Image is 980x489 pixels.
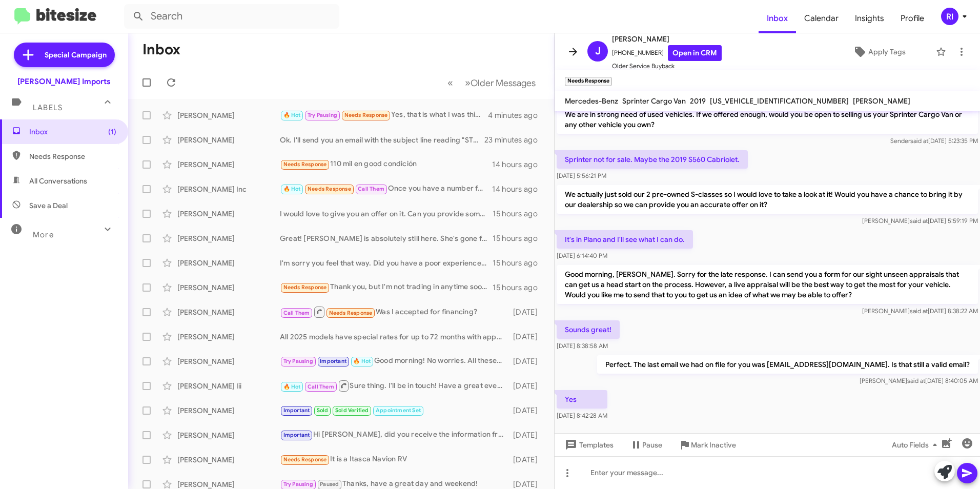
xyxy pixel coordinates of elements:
[557,230,693,249] p: It's in Plano and I'll see what I can do.
[177,184,280,194] div: [PERSON_NAME] Inc
[177,233,280,243] div: [PERSON_NAME]
[759,4,796,33] span: Inbox
[557,252,607,259] span: [DATE] 6:14:40 PM
[320,358,346,364] span: Important
[308,112,337,118] span: Try Pausing
[280,233,493,243] div: Great! [PERSON_NAME] is absolutely still here. She's gone for the evening but I'll have her reach...
[508,356,546,366] div: [DATE]
[862,217,978,225] span: [PERSON_NAME] [DATE] 5:59:19 PM
[827,43,931,61] button: Apply Tags
[283,186,301,192] span: 🔥 Hot
[177,135,280,145] div: [PERSON_NAME]
[557,342,608,350] span: [DATE] 8:38:58 AM
[344,112,388,118] span: Needs Response
[565,96,618,106] span: Mercedes-Benz
[29,127,116,137] span: Inbox
[493,258,546,268] div: 15 hours ago
[860,377,978,384] span: [PERSON_NAME] [DATE] 8:40:05 AM
[29,151,116,161] span: Needs Response
[108,127,116,137] span: (1)
[910,217,928,225] span: said at
[177,110,280,120] div: [PERSON_NAME]
[597,355,978,374] p: Perfect. The last email we had on file for you was [EMAIL_ADDRESS][DOMAIN_NAME]. Is that still a ...
[14,43,115,67] a: Special Campaign
[376,407,421,414] span: Appointment Set
[690,96,706,106] span: 2019
[557,150,748,169] p: Sprinter not for sale. Maybe the 2019 S560 Cabriolet.
[932,8,969,25] button: RI
[280,258,493,268] div: I'm sorry you feel that way. Did you have a poor experience with us last time?
[459,72,542,93] button: Next
[335,407,369,414] span: Sold Verified
[177,209,280,219] div: [PERSON_NAME]
[280,109,488,121] div: Yes, that is what I was thinking as well. I'll take a look at what you have.
[612,33,722,45] span: [PERSON_NAME]
[280,454,508,465] div: It is a Itasca Navion RV
[283,161,327,168] span: Needs Response
[622,96,686,106] span: Sprinter Cargo Van
[33,103,63,112] span: Labels
[492,184,546,194] div: 14 hours ago
[177,307,280,317] div: [PERSON_NAME]
[283,432,310,438] span: Important
[283,407,310,414] span: Important
[177,258,280,268] div: [PERSON_NAME]
[283,456,327,463] span: Needs Response
[892,4,932,33] a: Profile
[177,430,280,440] div: [PERSON_NAME]
[280,281,493,293] div: Thank you, but I'm not trading in anytime soon. My current MB is a 2004 and I love it.
[508,405,546,416] div: [DATE]
[555,436,622,454] button: Templates
[177,159,280,170] div: [PERSON_NAME]
[493,282,546,293] div: 15 hours ago
[622,436,670,454] button: Pause
[283,358,313,364] span: Try Pausing
[280,158,492,170] div: 110 mil en good condición
[329,310,373,316] span: Needs Response
[447,76,453,89] span: «
[565,77,612,86] small: Needs Response
[884,436,949,454] button: Auto Fields
[612,45,722,61] span: [PHONE_NUMBER]
[484,135,546,145] div: 23 minutes ago
[493,209,546,219] div: 15 hours ago
[563,436,614,454] span: Templates
[493,233,546,243] div: 15 hours ago
[557,185,978,214] p: We actually just sold our 2 pre-owned S-classes so I would love to take a look at it! Would you h...
[280,429,508,441] div: Hi [PERSON_NAME], did you receive the information from [PERSON_NAME] [DATE] in regards to the GLA...
[595,43,601,59] span: J
[308,186,351,192] span: Needs Response
[847,4,892,33] span: Insights
[441,72,459,93] button: Previous
[283,383,301,390] span: 🔥 Hot
[45,50,107,60] span: Special Campaign
[280,332,508,342] div: All 2025 models have special rates for up to 72 months with approved credit. Plus, when you choos...
[177,455,280,465] div: [PERSON_NAME]
[508,307,546,317] div: [DATE]
[612,61,722,71] span: Older Service Buyback
[280,305,508,318] div: Was I accepted for financing?
[508,430,546,440] div: [DATE]
[557,412,607,419] span: [DATE] 8:42:28 AM
[177,282,280,293] div: [PERSON_NAME]
[317,407,329,414] span: Sold
[442,72,542,93] nav: Page navigation example
[29,176,87,186] span: All Conversations
[280,135,484,145] div: Ok. I'll send you an email with the subject line reading "STI". It will have a form attached that...
[508,381,546,391] div: [DATE]
[280,183,492,195] div: Once you have a number feel free to give me a call
[670,436,744,454] button: Mark Inactive
[508,455,546,465] div: [DATE]
[177,332,280,342] div: [PERSON_NAME]
[124,4,339,29] input: Search
[29,200,68,211] span: Save a Deal
[796,4,847,33] a: Calendar
[33,230,54,239] span: More
[177,381,280,391] div: [PERSON_NAME] Iii
[283,481,313,487] span: Try Pausing
[910,307,928,315] span: said at
[142,42,180,58] h1: Inbox
[471,77,536,89] span: Older Messages
[941,8,958,25] div: RI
